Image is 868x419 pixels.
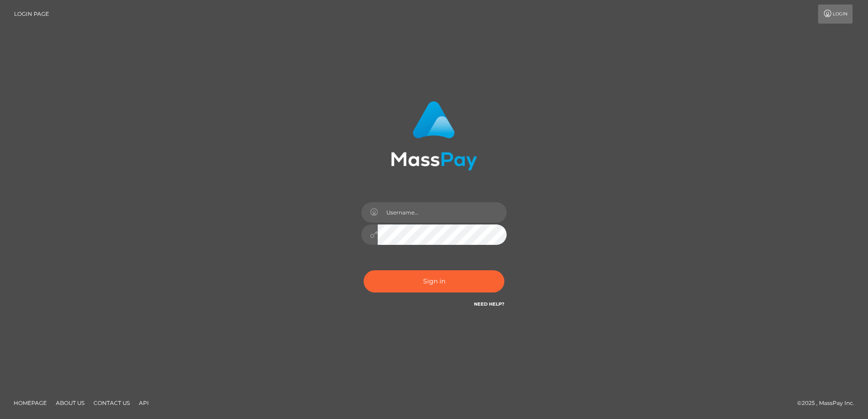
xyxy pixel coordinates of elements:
img: MassPay Login [391,101,477,171]
a: About Us [52,396,88,410]
a: API [135,396,153,410]
a: Homepage [10,396,50,410]
a: Need Help? [474,301,504,307]
input: Username... [378,202,507,223]
a: Login [818,5,853,24]
a: Login Page [14,5,49,24]
a: Contact Us [90,396,133,410]
div: © 2025 , MassPay Inc. [797,398,861,408]
button: Sign in [364,270,504,292]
